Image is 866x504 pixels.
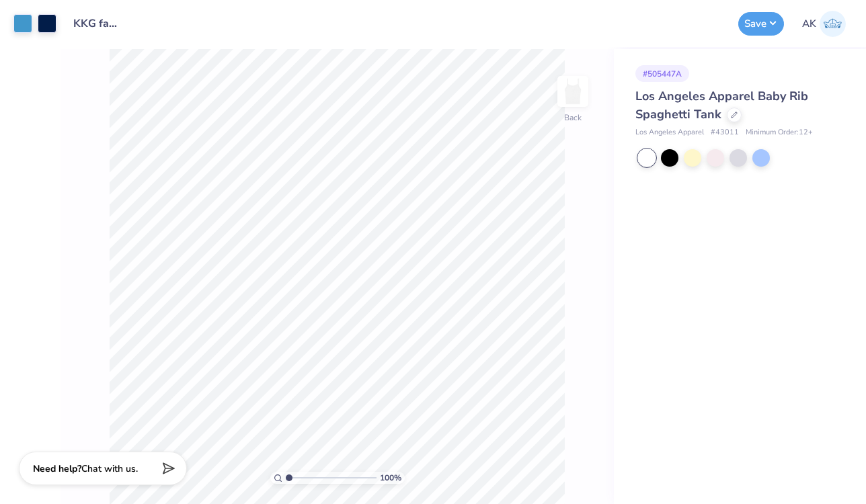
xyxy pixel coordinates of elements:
[81,462,138,475] span: Chat with us.
[738,12,784,36] button: Save
[802,16,816,32] span: AK
[635,65,689,82] div: # 505447A
[711,127,739,138] span: # 43011
[33,462,81,475] strong: Need help?
[802,11,846,37] a: AK
[63,10,129,37] input: Untitled Design
[559,78,586,105] img: Back
[564,112,582,124] div: Back
[746,127,813,138] span: Minimum Order: 12 +
[380,472,401,484] span: 100 %
[635,88,808,122] span: Los Angeles Apparel Baby Rib Spaghetti Tank
[820,11,846,37] img: Annie Kapple
[635,127,704,138] span: Los Angeles Apparel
